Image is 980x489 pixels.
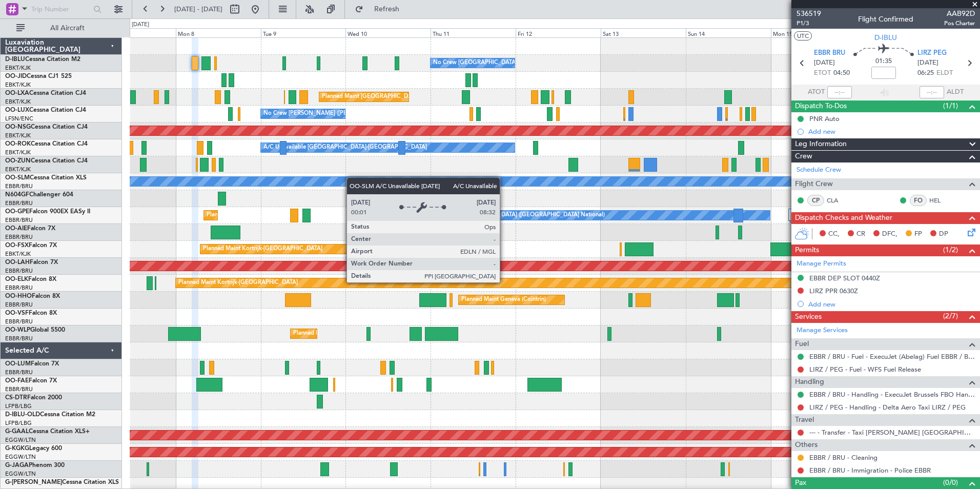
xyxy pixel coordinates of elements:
a: OO-ZUNCessna Citation CJ4 [5,158,88,164]
span: OO-ELK [5,276,28,282]
a: G-GAALCessna Citation XLS+ [5,429,90,435]
a: CLA [827,196,850,205]
a: OO-VSFFalcon 8X [5,310,57,316]
a: Manage Services [797,325,848,336]
input: Trip Number [31,2,90,17]
span: ELDT [936,68,953,78]
a: EBBR / BRU - Handling - ExecuJet Brussels FBO Handling Abelag [809,390,975,399]
a: EBKT/KJK [5,166,31,173]
a: OO-ROKCessna Citation CJ4 [5,141,88,147]
span: Crew [795,151,812,162]
a: CS-DTRFalcon 2000 [5,395,62,401]
span: ATOT [808,87,825,97]
a: EBBR / BRU - Immigration - Police EBBR [809,466,931,475]
a: EBBR/BRU [5,182,33,190]
div: Sun 14 [686,28,771,37]
a: OO-LUMFalcon 7X [5,361,59,367]
a: OO-FAEFalcon 7X [5,378,57,384]
span: EBBR BRU [814,48,845,58]
a: OO-LXACessna Citation CJ4 [5,90,86,96]
span: OO-ROK [5,141,31,147]
span: Refresh [365,6,409,13]
a: LIRZ / PEG - Handling - Delta Aero Taxi LIRZ / PEG [809,403,966,412]
div: Mon 15 [771,28,856,37]
span: CR [856,229,865,239]
a: EBBR/BRU [5,385,33,393]
span: OO-FSX [5,242,29,249]
span: OO-NSG [5,124,31,130]
a: EBBR/BRU [5,199,33,207]
a: EBBR / BRU - Fuel - ExecuJet (Abelag) Fuel EBBR / BRU [809,352,975,361]
a: EBKT/KJK [5,64,31,72]
a: EBKT/KJK [5,98,31,106]
div: No Crew [GEOGRAPHIC_DATA] ([GEOGRAPHIC_DATA] National) [433,55,605,71]
a: EGGW/LTN [5,453,36,461]
div: Planned Maint [GEOGRAPHIC_DATA] ([GEOGRAPHIC_DATA] National) [207,208,392,223]
div: Add new [808,300,975,309]
div: Planned Maint Milan (Linate) [293,326,367,341]
a: Manage Permits [797,259,846,269]
span: ALDT [947,87,964,97]
a: EBKT/KJK [5,250,31,258]
span: G-[PERSON_NAME] [5,479,62,485]
a: LIRZ / PEG - Fuel - WFS Fuel Release [809,365,921,374]
div: No Crew [GEOGRAPHIC_DATA] ([GEOGRAPHIC_DATA] National) [433,208,605,223]
span: Dispatch To-Dos [795,100,847,112]
div: Wed 10 [345,28,431,37]
a: EBBR/BRU [5,335,33,342]
div: FO [910,195,927,206]
div: Planned Maint Kortrijk-[GEOGRAPHIC_DATA] [178,275,298,291]
span: OO-LXA [5,90,29,96]
a: N604GFChallenger 604 [5,192,73,198]
div: Tue 9 [261,28,346,37]
span: OO-JID [5,73,27,79]
a: OO-WLPGlobal 5500 [5,327,65,333]
a: D-IBLU-OLDCessna Citation M2 [5,412,95,418]
span: G-GAAL [5,429,29,435]
span: CC, [828,229,840,239]
div: Planned Maint Geneva (Cointrin) [461,292,546,308]
span: (0/0) [943,477,958,488]
span: OO-LUM [5,361,31,367]
a: OO-SLMCessna Citation XLS [5,175,87,181]
span: OO-GPE [5,209,29,215]
a: EBBR/BRU [5,369,33,376]
span: All Aircraft [27,25,108,32]
span: OO-AIE [5,226,27,232]
span: G-JAGA [5,462,29,468]
a: OO-JIDCessna CJ1 525 [5,73,72,79]
a: EBKT/KJK [5,149,31,156]
span: Fuel [795,338,809,350]
span: (1/1) [943,100,958,111]
div: Mon 8 [176,28,261,37]
div: CP [807,195,824,206]
a: EBBR/BRU [5,301,33,309]
div: A/C Unavailable [GEOGRAPHIC_DATA]-[GEOGRAPHIC_DATA] [263,140,427,155]
span: [DATE] [917,58,938,68]
a: EBKT/KJK [5,81,31,89]
span: OO-HHO [5,293,32,299]
span: DP [939,229,948,239]
a: OO-FSXFalcon 7X [5,242,57,249]
span: [DATE] - [DATE] [174,5,222,14]
span: ETOT [814,68,831,78]
span: [DATE] [814,58,835,68]
span: Dispatch Checks and Weather [795,212,892,224]
a: G-[PERSON_NAME]Cessna Citation XLS [5,479,119,485]
span: P1/3 [797,19,821,28]
div: Add new [808,127,975,136]
span: 06:25 [917,68,934,78]
span: Services [795,311,822,323]
span: D-IBLU [874,32,897,43]
a: G-KGKGLegacy 600 [5,445,62,452]
a: OO-LAHFalcon 7X [5,259,58,266]
button: All Aircraft [11,20,111,36]
div: [DATE] [132,21,149,29]
a: OO-AIEFalcon 7X [5,226,55,232]
span: (1/2) [943,244,958,255]
span: (2/7) [943,311,958,321]
button: Refresh [350,1,412,17]
button: UTC [794,31,812,40]
a: G-JAGAPhenom 300 [5,462,65,468]
div: LIRZ PPR 0630Z [809,287,858,295]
